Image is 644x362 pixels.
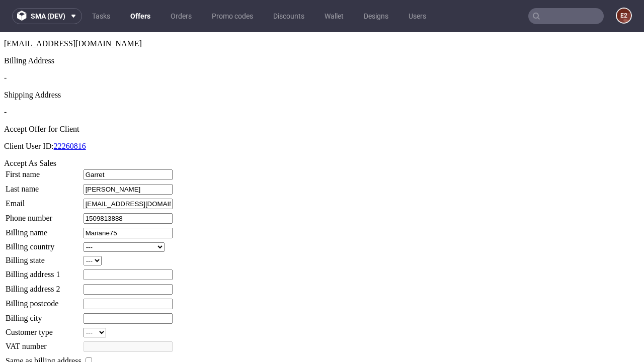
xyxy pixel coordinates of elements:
[4,24,640,33] div: Billing Address
[4,127,640,136] div: Accept As Sales
[4,7,142,16] span: [EMAIL_ADDRESS][DOMAIN_NAME]
[318,8,350,24] a: Wallet
[165,8,198,24] a: Orders
[12,8,82,24] button: sma (dev)
[5,210,82,220] td: Billing country
[5,223,82,234] td: Billing state
[5,295,82,306] td: Customer type
[5,309,82,320] td: VAT number
[206,8,259,24] a: Promo codes
[5,251,82,263] td: Billing address 2
[5,151,82,163] td: Last name
[5,266,82,278] td: Billing postcode
[617,9,631,23] figcaption: e2
[4,110,640,119] p: Client User ID:
[4,75,7,84] span: -
[5,137,82,148] td: First name
[5,323,82,334] td: Same as billing address
[31,13,65,20] span: sma (dev)
[358,8,394,24] a: Designs
[54,110,86,118] a: 22260816
[267,8,310,24] a: Discounts
[4,41,7,50] span: -
[124,8,156,24] a: Offers
[5,166,82,177] td: Email
[4,93,640,102] div: Accept Offer for Client
[5,237,82,248] td: Billing address 1
[5,180,82,192] td: Phone number
[403,8,432,24] a: Users
[86,8,116,24] a: Tasks
[5,281,82,292] td: Billing city
[4,58,640,67] div: Shipping Address
[5,195,82,207] td: Billing name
